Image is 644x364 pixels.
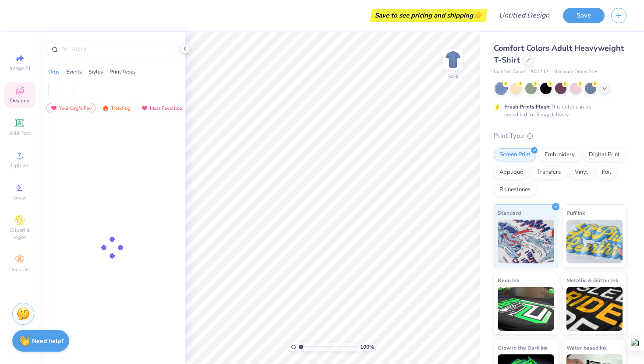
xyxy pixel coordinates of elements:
div: Styles [88,68,103,76]
span: Comfort Colors [494,68,526,76]
img: Standard [498,220,554,263]
div: Foil [596,166,617,179]
strong: Need help? [32,337,64,345]
input: Untitled Design [492,7,556,24]
span: Add Text [9,129,30,136]
div: Your Org's Fav [46,103,96,113]
div: Transfers [531,166,566,179]
input: Try "Alpha" [60,45,173,53]
div: Back [447,73,459,80]
span: 100 % [360,343,374,351]
img: Puff Ink [566,220,623,263]
img: Back [444,51,462,68]
div: This color can be expedited for 5 day delivery. [504,103,612,119]
span: Designs [10,97,29,104]
span: # C1717 [531,68,549,76]
span: Glow in the Dark Ink [498,343,548,352]
img: trending.gif [102,105,109,111]
span: Minimum Order: 24 + [553,68,597,76]
strong: Fresh Prints Flash: [504,103,551,110]
img: Neon Ink [498,287,554,331]
span: Water based Ink [566,343,607,352]
img: most_fav.gif [50,105,57,111]
span: Standard [498,208,521,217]
div: Print Types [110,68,136,76]
span: Decorate [9,266,30,273]
img: most_fav.gif [141,105,148,111]
div: Embroidery [539,148,580,161]
button: Save [563,8,605,23]
span: Greek [13,194,27,201]
div: Trending [98,103,134,113]
div: Print Type [494,131,626,141]
span: Metallic & Glitter Ink [566,276,618,285]
div: Vinyl [569,166,594,179]
div: Screen Print [494,148,536,161]
span: 👉 [473,10,483,20]
div: Applique [494,166,529,179]
span: Comfort Colors Adult Heavyweight T-Shirt [494,43,624,65]
div: Most Favorited [137,103,187,113]
div: Orgs [48,68,60,76]
div: Digital Print [583,148,626,161]
span: Image AI [10,65,30,72]
div: Events [66,68,82,76]
span: Puff Ink [566,208,585,217]
div: Rhinestones [494,183,536,196]
span: Neon Ink [498,276,519,285]
span: Clipart & logos [4,227,35,241]
div: Save to see pricing and shipping [372,9,485,22]
span: Upload [11,162,28,169]
img: Metallic & Glitter Ink [566,287,623,331]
